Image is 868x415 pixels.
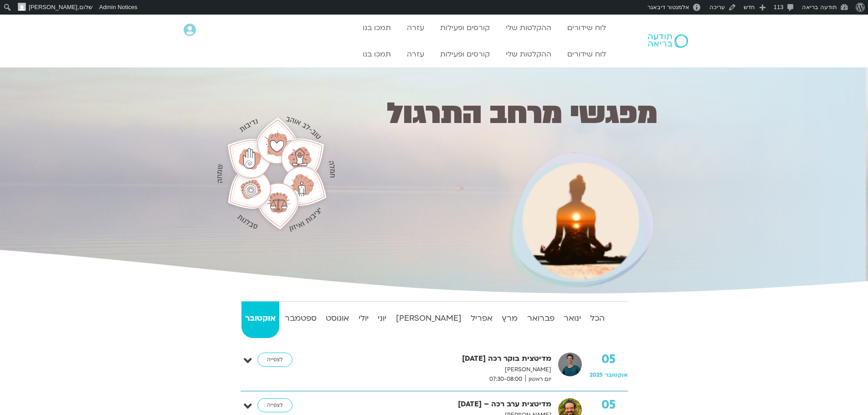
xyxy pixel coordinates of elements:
span: אוקטובר [605,371,628,379]
h1: מפגשי מרחב התרגול [346,100,657,127]
a: יוני [374,302,390,338]
strong: מדיטצית ערב רכה – [DATE] [312,398,551,410]
strong: ינואר [560,312,585,325]
strong: אוקטובר [241,312,279,325]
img: תודעה בריאה [648,34,688,48]
a: קורסים ופעילות [436,46,494,63]
a: יולי [355,302,372,338]
span: 07:30-08:00 [486,374,525,384]
a: פברואר [523,302,558,338]
a: [PERSON_NAME] [392,302,465,338]
a: אוקטובר [241,302,279,338]
strong: פברואר [523,312,558,325]
a: הכל [586,302,608,338]
a: מרץ [498,302,521,338]
strong: [PERSON_NAME] [392,312,465,325]
a: קורסים ופעילות [436,19,494,36]
a: לצפייה [257,353,293,367]
a: אפריל [467,302,496,338]
a: ההקלטות שלי [501,46,556,63]
strong: מרץ [498,312,521,325]
a: לוח שידורים [563,19,611,36]
strong: 05 [590,398,628,412]
a: עזרה [402,46,429,63]
strong: ספטמבר [281,312,320,325]
span: יום ראשון [525,374,551,384]
a: תמכו בנו [358,19,395,36]
strong: יוני [374,312,390,325]
strong: יולי [355,312,372,325]
a: ההקלטות שלי [501,19,556,36]
a: ינואר [560,302,585,338]
strong: 05 [590,353,628,366]
a: ספטמבר [281,302,320,338]
a: לצפייה [257,398,293,413]
span: 2025 [590,371,603,379]
strong: אפריל [467,312,496,325]
a: לוח שידורים [563,46,611,63]
span: [PERSON_NAME] [29,4,77,10]
strong: הכל [586,312,608,325]
strong: אוגוסט [322,312,353,325]
p: [PERSON_NAME] [312,365,551,374]
a: אוגוסט [322,302,353,338]
a: עזרה [402,19,429,36]
a: תמכו בנו [358,46,395,63]
strong: מדיטצית בוקר רכה [DATE] [312,353,551,365]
